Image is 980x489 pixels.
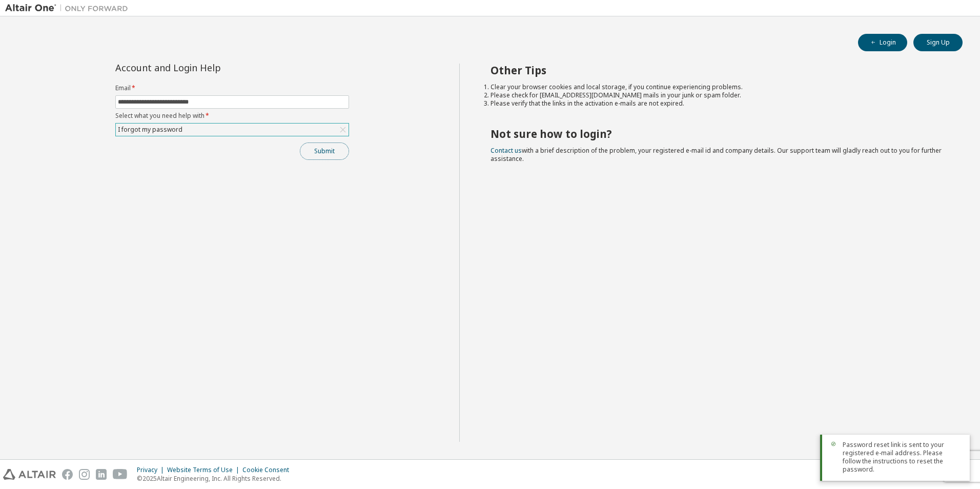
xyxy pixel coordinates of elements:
a: Contact us [491,146,522,155]
div: I forgot my password [116,124,184,135]
span: with a brief description of the problem, your registered e-mail id and company details. Our suppo... [491,146,942,163]
img: facebook.svg [62,469,73,480]
img: Altair One [5,3,133,13]
img: youtube.svg [113,469,128,480]
img: linkedin.svg [96,469,107,480]
h2: Other Tips [491,64,945,77]
p: © 2025 Altair Engineering, Inc. All Rights Reserved. [137,474,295,483]
div: I forgot my password [116,124,349,136]
div: Account and Login Help [115,64,302,72]
label: Select what you need help with [115,112,349,120]
label: Email [115,84,349,92]
button: Submit [300,142,349,160]
div: Cookie Consent [242,466,295,474]
button: Sign Up [913,34,963,51]
div: Website Terms of Use [167,466,242,474]
li: Clear your browser cookies and local storage, if you continue experiencing problems. [491,83,945,91]
img: instagram.svg [79,469,90,480]
button: Login [858,34,907,51]
span: Password reset link is sent to your registered e-mail address. Please follow the instructions to ... [843,441,962,474]
li: Please check for [EMAIL_ADDRESS][DOMAIN_NAME] mails in your junk or spam folder. [491,91,945,99]
h2: Not sure how to login? [491,127,945,140]
img: altair_logo.svg [3,469,56,480]
li: Please verify that the links in the activation e-mails are not expired. [491,99,945,108]
div: Privacy [137,466,167,474]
